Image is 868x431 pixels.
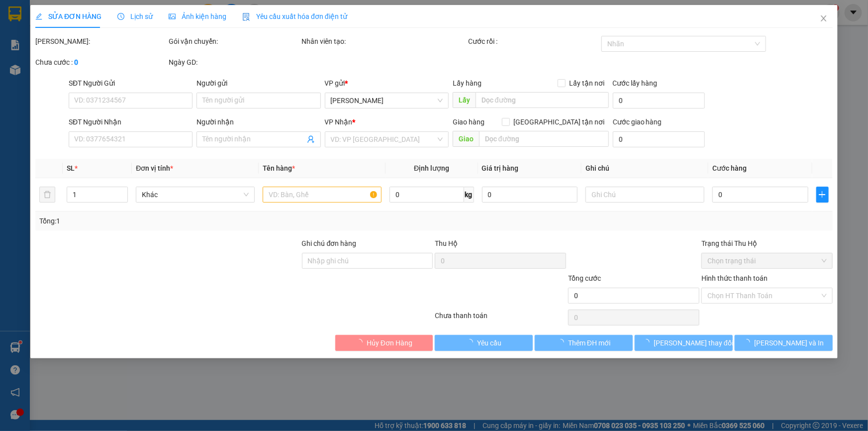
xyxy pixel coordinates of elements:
[435,335,533,351] button: Yêu cầu
[643,339,654,346] span: loading
[242,13,250,21] img: icon
[35,13,42,20] span: edit
[453,92,476,108] span: Lấy
[566,78,609,89] span: Lấy tận nơi
[434,310,568,327] div: Chưa thanh toán
[302,239,357,247] label: Ghi chú đơn hàng
[67,164,75,172] span: SL
[744,339,755,346] span: loading
[142,187,249,202] span: Khác
[69,78,193,89] div: SĐT Người Gửi
[476,92,609,108] input: Dọc đường
[817,191,828,199] span: plus
[816,187,829,203] button: plus
[701,274,768,282] label: Hình thức thanh toán
[39,187,55,203] button: delete
[707,253,827,268] span: Chọn trạng thái
[335,335,433,351] button: Hủy Đơn Hàng
[613,118,662,126] label: Cước giao hàng
[302,253,433,269] input: Ghi chú đơn hàng
[482,164,519,172] span: Giá trị hàng
[654,337,733,348] span: [PERSON_NAME] thay đổi
[581,159,708,178] th: Ghi chú
[568,337,610,348] span: Thêm ĐH mới
[325,78,449,89] div: VP gửi
[39,215,335,226] div: Tổng: 1
[453,118,484,126] span: Giao hàng
[712,164,747,172] span: Cước hàng
[466,339,477,346] span: loading
[510,116,609,127] span: [GEOGRAPHIC_DATA] tận nơi
[331,93,443,108] span: Phan Thiết
[356,339,367,346] span: loading
[169,12,226,20] span: Ảnh kiện hàng
[74,58,78,66] b: 0
[701,238,833,249] div: Trạng thái Thu Hộ
[263,187,382,203] input: VD: Bàn, Ghế
[302,36,467,47] div: Nhân viên tạo:
[755,337,824,348] span: [PERSON_NAME] và In
[196,116,320,127] div: Người nhận
[535,335,633,351] button: Thêm ĐH mới
[69,116,193,127] div: SĐT Người Nhận
[464,187,474,203] span: kg
[613,79,658,87] label: Cước lấy hàng
[414,164,449,172] span: Định lượng
[453,131,479,147] span: Giao
[453,79,482,87] span: Lấy hàng
[810,5,838,33] button: Close
[479,131,609,147] input: Dọc đường
[568,274,601,282] span: Tổng cước
[169,57,300,68] div: Ngày GD:
[468,36,599,47] div: Cước rồi :
[585,187,704,203] input: Ghi Chú
[117,13,124,20] span: clock-circle
[613,93,705,108] input: Cước lấy hàng
[263,164,295,172] span: Tên hàng
[477,337,501,348] span: Yêu cầu
[635,335,733,351] button: [PERSON_NAME] thay đổi
[35,36,167,47] div: [PERSON_NAME]:
[325,118,353,126] span: VP Nhận
[169,36,300,47] div: Gói vận chuyển:
[196,78,320,89] div: Người gửi
[820,14,828,22] span: close
[735,335,833,351] button: [PERSON_NAME] và In
[35,12,101,20] span: SỬA ĐƠN HÀNG
[35,57,167,68] div: Chưa cước :
[613,131,705,147] input: Cước giao hàng
[307,135,315,143] span: user-add
[242,12,347,20] span: Yêu cầu xuất hóa đơn điện tử
[169,13,176,20] span: picture
[557,339,568,346] span: loading
[435,239,458,247] span: Thu Hộ
[117,12,153,20] span: Lịch sử
[367,337,412,348] span: Hủy Đơn Hàng
[136,164,173,172] span: Đơn vị tính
